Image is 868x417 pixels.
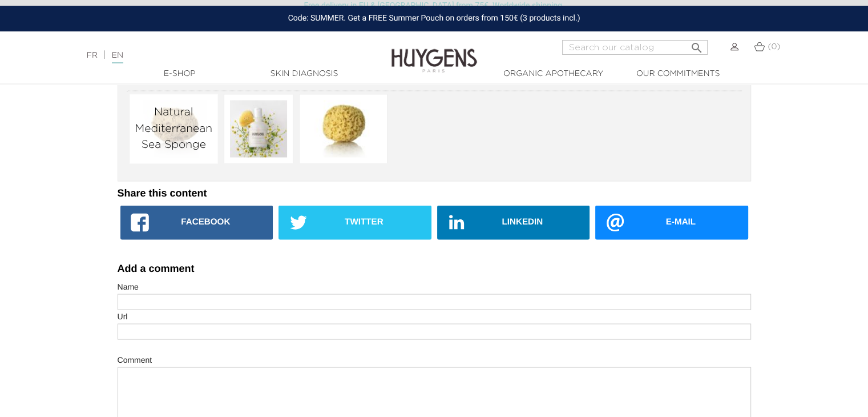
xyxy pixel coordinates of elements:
[118,354,152,366] label: Comment
[502,216,543,226] span: Linkedin
[689,38,703,51] i: 
[345,216,383,226] span: Twitter
[686,37,706,52] button: 
[87,51,98,59] a: FR
[120,205,273,239] a: Facebook
[118,280,139,292] label: Name
[437,205,590,239] a: Linkedin
[81,49,353,62] div: |
[278,205,431,239] a: Twitter
[595,205,748,239] a: e-mail
[135,104,213,153] p: Natural Mediterranean Sea Sponge
[562,40,708,55] input: Search
[247,68,361,80] a: Skin Diagnosis
[496,68,611,80] a: Organic Apothecary
[666,216,696,226] span: e-mail
[181,216,230,226] span: Facebook
[118,310,128,322] label: Url
[118,262,751,275] h3: Add a comment
[112,51,123,63] a: EN
[768,43,780,51] span: (0)
[391,30,477,74] img: Huygens
[123,68,237,80] a: E-Shop
[621,68,735,80] a: Our commitments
